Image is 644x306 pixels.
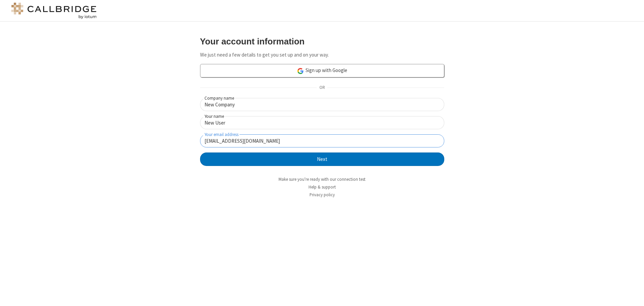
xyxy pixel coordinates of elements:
[310,192,335,198] a: Privacy policy
[200,37,444,46] h3: Your account information
[297,67,304,75] img: google-icon.png
[200,98,444,111] input: Company name
[10,3,98,19] img: logo@2x.png
[200,51,444,59] p: We just need a few details to get you set up and on your way.
[200,116,444,129] input: Your name
[317,83,327,93] span: OR
[309,184,336,190] a: Help & support
[279,176,365,182] a: Make sure you're ready with our connection test
[200,64,444,77] a: Sign up with Google
[200,152,444,166] button: Next
[200,134,444,147] input: Your email address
